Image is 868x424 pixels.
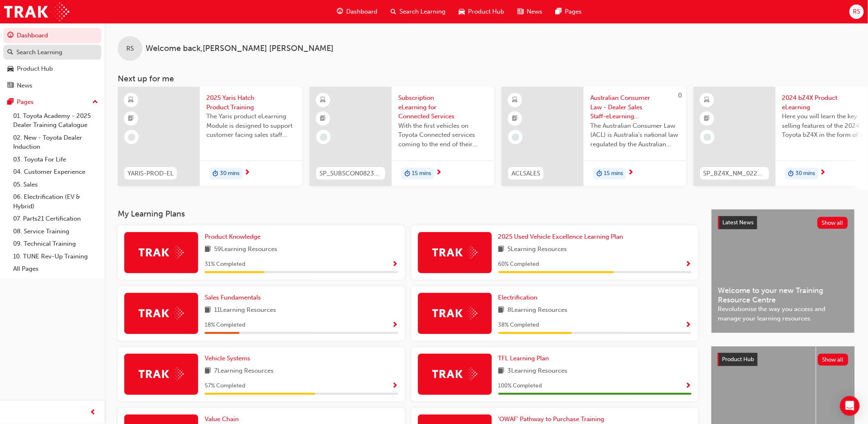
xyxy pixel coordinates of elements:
[90,408,96,418] span: prev-icon
[820,169,826,177] span: next-icon
[436,169,442,177] span: next-icon
[549,3,589,20] a: pages-iconPages
[384,3,452,20] a: search-iconSearch Learning
[685,320,692,330] button: Show Progress
[320,95,326,106] span: learningResourceType_ELEARNING-icon
[590,93,680,121] span: Australian Consumer Law - Dealer Sales Staff-eLearning module
[331,3,384,20] a: guage-iconDashboard
[310,87,494,186] a: SP_SUBSCON0823_ELSubscription eLearning for Connected ServicesWith the first vehicles on Toyota C...
[320,169,382,178] span: SP_SUBSCON0823_EL
[205,233,260,240] span: Product Knowledge
[128,95,134,106] span: learningResourceType_ELEARNING-icon
[3,94,101,110] button: Pages
[10,263,101,275] a: All Pages
[628,169,634,177] span: next-icon
[4,2,69,21] img: Trak
[205,244,211,255] span: book-icon
[105,74,868,83] h3: Next up for me
[7,65,14,73] span: car-icon
[704,95,710,106] span: learningResourceType_ELEARNING-icon
[498,320,539,330] span: 38 % Completed
[320,134,327,141] span: learningRecordVerb_NONE-icon
[205,415,242,424] a: Value Chain
[146,44,333,53] span: Welcome back , [PERSON_NAME] [PERSON_NAME]
[206,112,296,140] span: The Yaris product eLearning Module is designed to support customer facing sales staff with introd...
[3,78,101,93] a: News
[398,93,488,121] span: Subscription eLearning for Connected Services
[398,121,488,149] span: With the first vehicles on Toyota Connected services coming to the end of their complimentary per...
[3,28,101,43] a: Dashboard
[512,169,540,178] span: ACLSALES
[205,294,261,301] span: Sales Fundamentals
[392,261,398,268] span: Show Progress
[468,7,505,16] span: Product Hub
[17,64,53,74] div: Product Hub
[796,169,815,178] span: 30 mins
[840,396,860,416] div: Open Intercom Messenger
[92,97,98,108] span: up-icon
[498,415,608,424] a: 'OWAF' Pathway to Purchase Training
[244,169,250,177] span: next-icon
[432,307,477,320] img: Trak
[604,169,623,178] span: 15 mins
[498,366,505,376] span: book-icon
[722,356,754,363] span: Product Hub
[404,168,410,179] span: duration-icon
[347,7,378,16] span: Dashboard
[392,381,398,391] button: Show Progress
[320,113,326,124] span: booktick-icon
[337,7,343,17] span: guage-icon
[3,45,101,60] a: Search Learning
[512,113,518,124] span: booktick-icon
[10,237,101,250] a: 09. Technical Training
[10,153,101,166] a: 03. Toyota For Life
[452,3,511,20] a: car-iconProduct Hub
[511,3,549,20] a: news-iconNews
[508,244,567,255] span: 5 Learning Resources
[128,169,174,178] span: YARIS-PROD-EL
[118,209,698,219] h3: My Learning Plans
[590,121,680,149] span: The Australian Consumer Law (ACL) is Australia's national law regulated by the Australian Competi...
[118,87,302,186] a: YARIS-PROD-EL2025 Yaris Hatch Product TrainingThe Yaris product eLearning Module is designed to s...
[214,366,274,376] span: 7 Learning Resources
[10,131,101,153] a: 02. New - Toyota Dealer Induction
[3,26,101,94] button: DashboardSearch LearningProduct HubNews
[718,353,848,366] a: Product HubShow all
[704,113,710,124] span: booktick-icon
[205,232,264,242] a: Product Knowledge
[412,169,431,178] span: 15 mins
[850,5,864,19] button: RS
[7,99,14,106] span: pages-icon
[205,293,264,302] a: Sales Fundamentals
[498,294,538,301] span: Electrification
[392,322,398,329] span: Show Progress
[498,305,505,316] span: book-icon
[498,232,627,242] a: 2025 Used Vehicle Excellence Learning Plan
[205,381,245,391] span: 57 % Completed
[206,93,296,112] span: 2025 Yaris Hatch Product Training
[498,244,505,255] span: book-icon
[205,355,250,362] span: Vehicle Systems
[17,97,34,107] div: Pages
[556,7,562,17] span: pages-icon
[205,354,254,363] a: Vehicle Systems
[128,134,135,141] span: learningRecordVerb_NONE-icon
[17,81,32,90] div: News
[205,366,211,376] span: book-icon
[788,168,794,179] span: duration-icon
[502,87,686,186] a: 0ACLSALESAustralian Consumer Law - Dealer Sales Staff-eLearning moduleThe Australian Consumer Law...
[7,82,14,90] span: news-icon
[512,134,519,141] span: learningRecordVerb_NONE-icon
[220,169,240,178] span: 30 mins
[432,246,477,259] img: Trak
[139,368,184,380] img: Trak
[498,355,549,362] span: TFL Learning Plan
[498,381,542,391] span: 100 % Completed
[10,191,101,212] a: 06. Electrification (EV & Hybrid)
[205,305,211,316] span: book-icon
[685,383,692,390] span: Show Progress
[139,307,184,320] img: Trak
[718,286,848,304] span: Welcome to your new Training Resource Centre
[498,293,541,302] a: Electrification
